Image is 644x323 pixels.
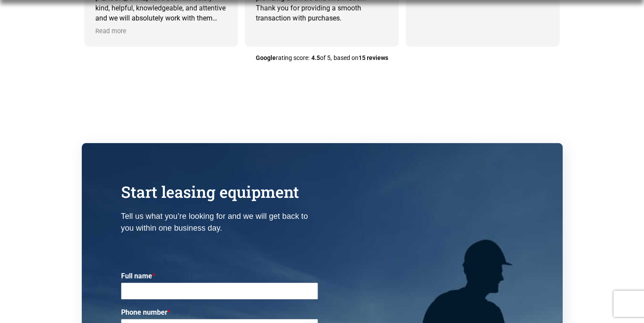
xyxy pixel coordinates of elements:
[311,54,320,61] strong: 4.5
[311,54,332,63] span: of 5,
[121,272,318,281] label: Full name
[256,54,276,61] strong: Google
[95,27,126,36] span: Read more
[121,308,318,317] label: Phone number
[121,183,318,201] h3: Start leasing equipment
[121,211,318,234] p: Tell us what you’re looking for and we will get back to you within one business day.
[359,54,388,61] strong: 15 reviews
[334,54,388,63] span: based on
[256,54,310,63] span: rating score:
